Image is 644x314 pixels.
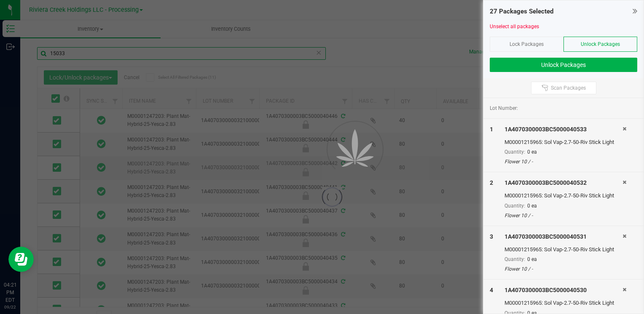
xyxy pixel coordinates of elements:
div: 1A4070300003BC5000040532 [504,178,623,187]
div: M00001215965: Sol Vap-2.7-50-Riv Stick Light [504,299,623,307]
span: Quantity: [504,149,525,155]
span: 0 ea [527,256,537,262]
span: Lot Number: [490,104,518,112]
span: 4 [490,287,493,293]
div: M00001215965: Sol Vap-2.7-50-Riv Stick Light [504,138,623,146]
span: 0 ea [527,203,537,209]
div: 1A4070300003BC5000040531 [504,232,623,241]
a: Unselect all packages [490,24,539,29]
div: Flower 10 / - [504,265,623,273]
span: Quantity: [504,203,525,209]
div: M00001215965: Sol Vap-2.7-50-Riv Stick Light [504,192,623,200]
div: Flower 10 / - [504,212,623,219]
span: 3 [490,233,493,240]
span: Lock Packages [510,41,544,47]
iframe: Resource center [8,247,34,272]
button: Unlock Packages [490,58,637,72]
span: Quantity: [504,256,525,262]
span: 1 [490,126,493,133]
div: 1A4070300003BC5000040530 [504,286,623,295]
button: Scan Packages [531,82,596,94]
div: 1A4070300003BC5000040533 [504,125,623,134]
span: Unlock Packages [581,41,620,47]
div: M00001215965: Sol Vap-2.7-50-Riv Stick Light [504,245,623,254]
span: 2 [490,179,493,186]
div: Flower 10 / - [504,158,623,165]
span: 0 ea [527,149,537,155]
span: Scan Packages [551,85,586,91]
